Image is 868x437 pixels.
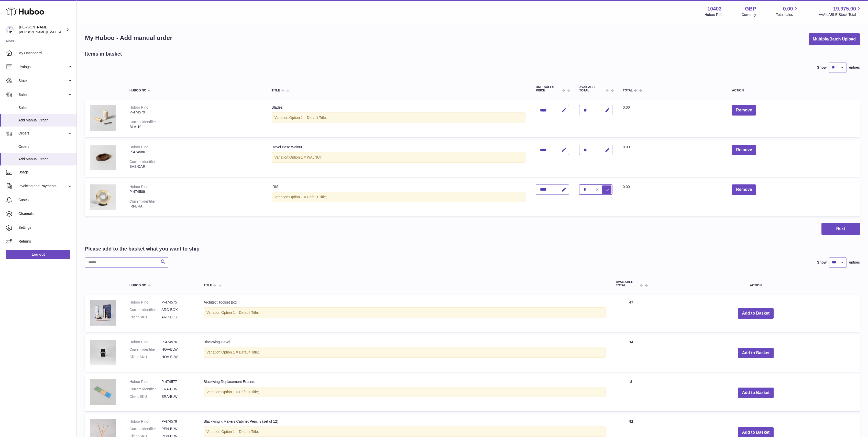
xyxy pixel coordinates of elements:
div: Variation: [272,152,526,163]
div: P-474589 [129,189,261,194]
button: Remove [732,145,756,155]
td: Blackwing Replacement Erasers [199,374,611,411]
span: Option 1 = Default Title; [221,430,259,434]
span: Option 1 = Default Title; [221,350,259,354]
button: Next [821,223,860,235]
dt: Current identifier [129,426,161,431]
strong: 10403 [707,5,722,12]
div: IRI-BRA [129,204,261,209]
div: BAS-DAR [129,164,261,169]
span: Invoicing and Payments [18,184,67,189]
img: Blackwing Replacement Erasers [90,379,116,405]
span: entries [849,65,860,70]
span: Title [204,284,212,287]
span: 0.00 [623,105,630,109]
div: Variation: [204,307,606,318]
span: Total sales [776,12,799,17]
span: Orders [18,131,67,136]
span: Huboo no [129,89,146,92]
span: AVAILABLE Stock Total [819,12,862,17]
img: Blackwing Høvel [90,340,116,365]
img: Architect Toolset Box [90,300,116,326]
td: 47 [611,295,652,332]
td: Architect Toolset Box [199,295,611,332]
div: Current identifier [129,160,156,164]
div: Current identifier [129,199,156,203]
dd: ERA-BLW [161,387,193,392]
div: Huboo Ref [705,12,722,17]
span: Sales [18,92,67,97]
span: Sales [18,105,73,110]
th: Action [652,275,860,292]
td: Blackwing Høvel [199,335,611,372]
span: Stock [18,78,67,83]
dd: HOV-BLW [161,355,193,359]
span: 19,975.00 [833,5,856,12]
dt: Huboo P no [129,300,161,305]
dt: Huboo P no [129,419,161,424]
span: Option 1 = Default Title; [221,390,259,394]
span: AVAILABLE Total [616,280,639,287]
td: Blades [267,100,531,137]
button: Multiple/Batch Upload [809,33,860,45]
td: 14 [611,335,652,372]
span: Unit Sales Price [536,86,561,92]
span: Option 1 = Default Title; [221,310,259,315]
span: entries [849,260,860,265]
a: Log out [6,250,70,259]
span: 0.00 [623,185,630,189]
div: Current identifier [129,120,156,124]
span: Title [272,89,280,92]
span: Option 1 = WALNUT; [289,155,323,159]
span: 0.00 [623,145,630,149]
dt: Current identifier [129,307,161,312]
a: 0.00 Total sales [776,5,799,17]
div: BLA-10 [129,124,261,129]
span: Cases [18,197,73,202]
dd: ARC-BOX [161,307,193,312]
td: 8 [611,374,652,411]
span: AVAILABLE Total [579,86,605,92]
dd: ARC-BOX [161,315,193,320]
div: Variation: [272,192,526,202]
dt: Client SKU [129,394,161,399]
span: Returns [18,239,73,244]
dd: PEN-BLW [161,426,193,431]
div: Variation: [204,426,606,437]
span: Add Manual Order [18,118,73,123]
span: Channels [18,211,73,216]
dt: Current identifier [129,347,161,352]
div: Variation: [204,347,606,358]
img: Høvel Base Walnut [90,145,116,170]
div: Huboo P no [129,185,148,189]
div: Currency [742,12,756,17]
span: My Dashboard [18,51,73,56]
button: Add to Basket [738,388,774,398]
dd: P-474577 [161,379,193,384]
img: keval@makerscabinet.com [6,26,14,34]
dd: HOV-BLW [161,347,193,352]
span: Add Manual Order [18,157,73,162]
button: Remove [732,105,756,116]
div: [PERSON_NAME] [19,25,65,35]
dd: P-474575 [161,300,193,305]
button: Add to Basket [738,308,774,319]
div: P-474579 [129,110,261,115]
div: Huboo P no [129,145,148,149]
div: Huboo P no [129,105,148,109]
dd: P-474576 [161,340,193,345]
span: Listings [18,65,67,69]
span: Usage [18,170,73,175]
span: 0.00 [783,5,793,12]
h2: Please add to the basket what you want to ship [85,245,200,252]
span: [PERSON_NAME][EMAIL_ADDRESS][DOMAIN_NAME] [19,30,103,34]
div: Action [732,89,855,92]
dt: Huboo P no [129,340,161,345]
img: Blades [90,105,116,131]
dd: ERA-BLW [161,394,193,399]
dt: Huboo P no [129,379,161,384]
div: Variation: [272,112,526,123]
span: Orders [18,144,73,149]
h1: My Huboo - Add manual order [85,34,172,42]
span: Settings [18,225,73,230]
